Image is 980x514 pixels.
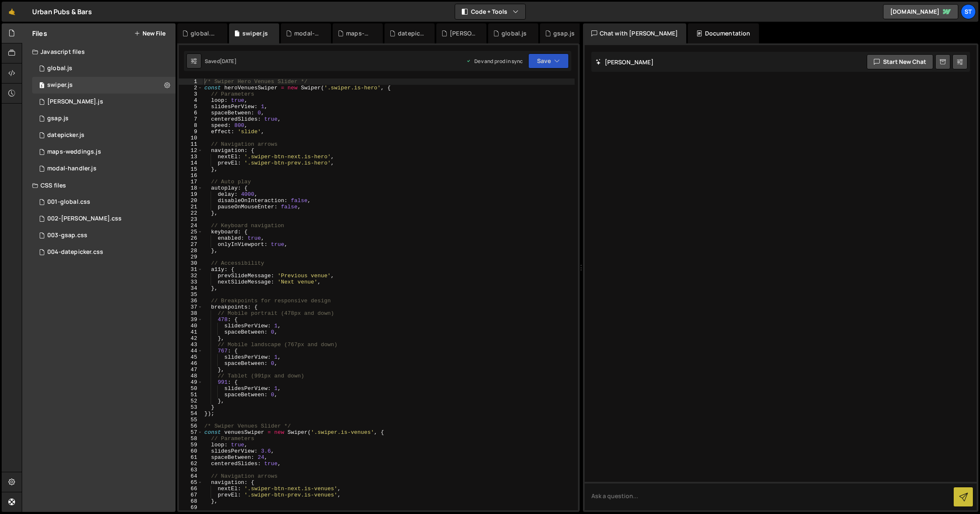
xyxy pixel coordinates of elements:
[883,4,958,19] a: [DOMAIN_NAME]
[22,43,176,60] div: Javascript files
[179,335,203,342] div: 42
[294,29,321,38] div: modal-handler.js
[32,94,176,110] div: 5414/36317.js
[32,194,176,210] div: 5414/36298.css
[179,473,203,479] div: 64
[583,23,687,43] div: Chat with [PERSON_NAME]
[179,298,203,304] div: 36
[179,410,203,417] div: 54
[32,60,176,77] div: 5414/36297.js
[179,379,203,385] div: 49
[47,81,73,89] div: swiper.js
[179,204,203,210] div: 21
[179,235,203,241] div: 26
[32,7,92,17] div: Urban Pubs & Bars
[179,185,203,191] div: 18
[179,160,203,166] div: 14
[179,135,203,141] div: 10
[47,198,90,206] div: 001-global.css
[32,29,47,38] h2: Files
[179,97,203,104] div: 4
[179,354,203,360] div: 45
[867,54,933,69] button: Start new chat
[179,85,203,91] div: 2
[134,30,165,37] button: New File
[179,285,203,291] div: 34
[450,29,476,38] div: [PERSON_NAME].js
[179,260,203,266] div: 30
[47,148,101,156] div: maps-weddings.js
[528,53,569,68] button: Save
[179,154,203,160] div: 13
[179,486,203,492] div: 66
[179,104,203,110] div: 5
[688,23,759,43] div: Documentation
[179,266,203,273] div: 31
[179,273,203,279] div: 32
[961,4,976,19] a: st
[32,127,176,144] div: 5414/36318.js
[179,504,203,511] div: 69
[179,110,203,116] div: 6
[47,232,87,239] div: 003-gsap.css
[501,29,527,38] div: global.js
[179,442,203,448] div: 59
[179,385,203,392] div: 50
[179,179,203,185] div: 17
[179,216,203,223] div: 23
[32,244,176,261] div: 5414/36314.css
[398,29,425,38] div: datepicker.js
[39,83,44,89] span: 3
[32,210,176,227] div: 5414/39467.css
[179,467,203,473] div: 63
[47,65,72,72] div: global.js
[179,248,203,254] div: 28
[22,177,176,194] div: CSS files
[191,29,217,38] div: global.css
[32,110,176,127] div: 5414/36306.js
[179,429,203,436] div: 57
[179,78,203,85] div: 1
[179,404,203,410] div: 53
[179,241,203,248] div: 27
[179,310,203,317] div: 38
[179,122,203,129] div: 8
[179,141,203,147] div: 11
[455,4,525,19] button: Code + Tools
[179,479,203,486] div: 65
[179,360,203,367] div: 46
[179,436,203,442] div: 58
[179,348,203,354] div: 44
[179,317,203,323] div: 39
[179,291,203,298] div: 35
[179,210,203,216] div: 22
[32,144,176,160] div: 5414/36490.js
[32,227,176,244] div: 5414/36313.css
[179,323,203,329] div: 40
[47,132,84,139] div: datepicker.js
[346,29,373,38] div: maps-weddings.js
[47,165,97,172] div: modal-handler.js
[179,223,203,229] div: 24
[32,77,176,94] div: 5414/44185.js
[179,417,203,423] div: 55
[179,461,203,467] div: 62
[205,58,237,65] div: Saved
[179,166,203,172] div: 15
[179,279,203,285] div: 33
[553,29,575,38] div: gsap.js
[179,498,203,504] div: 68
[179,454,203,461] div: 61
[179,116,203,122] div: 7
[47,248,103,256] div: 004-datepicker.css
[596,58,654,66] h2: [PERSON_NAME]
[179,197,203,204] div: 20
[179,329,203,335] div: 41
[179,304,203,310] div: 37
[179,448,203,454] div: 60
[179,492,203,498] div: 67
[179,373,203,379] div: 48
[242,29,268,38] div: swiper.js
[47,115,69,122] div: gsap.js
